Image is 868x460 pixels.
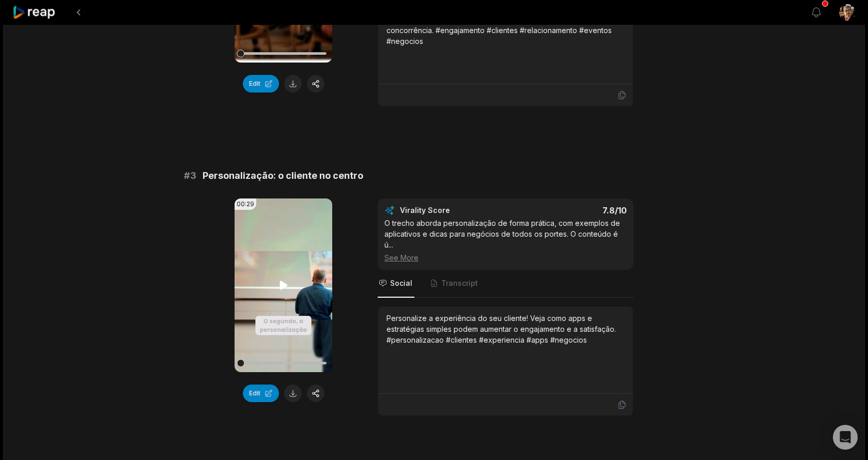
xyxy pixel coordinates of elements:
[833,425,858,450] div: Open Intercom Messenger
[235,198,332,372] video: Your browser does not support mp4 format.
[400,205,511,216] div: Virality Score
[184,168,196,183] span: # 3
[516,205,627,216] div: 7.8 /10
[390,278,412,288] span: Social
[386,3,625,47] div: O relacionamento é o novo diferencial! Saiba como eventos e engajamento social podem colocar sua ...
[384,218,627,263] div: O trecho aborda personalização de forma prática, com exemplos de aplicativos e dicas para negócio...
[441,278,478,288] span: Transcript
[386,313,625,345] div: Personalize a experiência do seu cliente! Veja como apps e estratégias simples podem aumentar o e...
[384,252,627,263] div: See More
[378,270,633,298] nav: Tabs
[243,75,279,93] button: Edit
[243,385,279,402] button: Edit
[203,168,363,183] span: Personalização: o cliente no centro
